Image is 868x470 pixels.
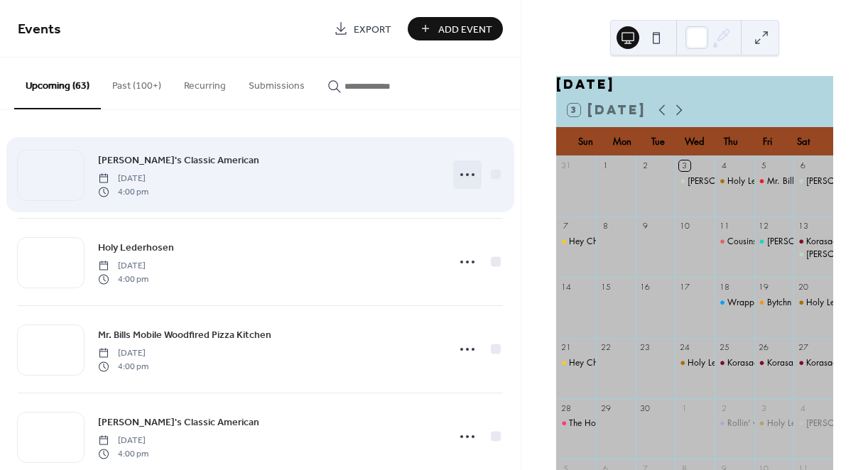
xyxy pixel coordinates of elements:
[556,236,596,248] div: Hey Chicky
[640,128,676,156] div: Tue
[715,175,754,187] div: Holy Lederhosen
[98,360,148,373] span: 4:00 pm
[798,342,808,353] div: 27
[438,22,492,37] span: Add Event
[600,221,611,231] div: 8
[98,260,148,273] span: [DATE]
[715,357,754,369] div: Korasada Korean BBQ & Taqueria
[98,152,259,168] a: [PERSON_NAME]'s Classic American
[675,357,715,369] div: Holy Lederhosen
[727,236,831,248] div: Cousins [US_STATE] Lobster
[719,342,729,353] div: 25
[719,160,729,171] div: 4
[754,417,794,430] div: Holy Lederhosen
[688,357,749,369] div: Holy Lederhosen
[727,175,789,187] div: Holy Lederhosen
[18,16,61,43] span: Events
[98,185,148,198] span: 4:00 pm
[569,417,631,430] div: The Howlin' Bird
[640,342,651,353] div: 23
[173,58,237,108] button: Recurring
[569,236,612,248] div: Hey Chicky
[759,160,769,171] div: 5
[767,417,829,430] div: Holy Lederhosen
[560,342,571,353] div: 21
[560,160,571,171] div: 31
[354,22,391,37] span: Export
[98,347,148,360] span: [DATE]
[98,447,148,460] span: 4:00 pm
[727,357,856,369] div: Korasada Korean BBQ & Taqueria
[767,297,820,309] div: Bytchn Kitchen
[98,435,148,447] span: [DATE]
[98,173,148,185] span: [DATE]
[560,281,571,292] div: 14
[98,414,259,430] a: [PERSON_NAME]'s Classic American
[793,236,833,248] div: Korasada Korean BBQ & Taqueria
[806,297,868,309] div: Holy Lederhosen
[793,248,833,261] div: Tommy's Classic American
[600,160,611,171] div: 1
[713,128,749,156] div: Thu
[677,128,713,156] div: Wed
[715,236,754,248] div: Cousins Maine Lobster
[98,153,259,168] span: [PERSON_NAME]'s Classic American
[688,175,828,187] div: [PERSON_NAME]'s Classic American
[640,221,651,231] div: 9
[759,221,769,231] div: 12
[675,175,715,187] div: Tommy's Classic American
[98,239,174,256] a: Holy Lederhosen
[719,403,729,413] div: 2
[749,128,786,156] div: Fri
[754,357,794,369] div: Korasada Korean BBQ & Taqueria
[640,281,651,292] div: 16
[679,403,690,413] div: 1
[793,297,833,309] div: Holy Lederhosen
[408,17,503,40] button: Add Event
[798,281,808,292] div: 20
[798,403,808,413] div: 4
[727,297,800,309] div: Wrapped In Dough
[556,76,833,93] div: [DATE]
[798,221,808,231] div: 13
[600,281,611,292] div: 15
[560,221,571,231] div: 7
[98,241,174,256] span: Holy Lederhosen
[14,58,101,109] button: Upcoming (63)
[715,297,754,309] div: Wrapped In Dough
[98,328,271,343] span: Mr. Bills Mobile Woodfired Pizza Kitchen
[604,128,640,156] div: Mon
[600,342,611,353] div: 22
[98,415,259,430] span: [PERSON_NAME]'s Classic American
[679,281,690,292] div: 17
[560,403,571,413] div: 28
[759,342,769,353] div: 26
[101,58,173,108] button: Past (100+)
[793,357,833,369] div: Korasada Korean BBQ & Taqueria
[556,357,596,369] div: Hey Chicky
[715,417,754,430] div: Rollin' with Seo
[793,417,833,430] div: Tommy's Classic American
[640,160,651,171] div: 2
[759,281,769,292] div: 19
[719,221,729,231] div: 11
[679,342,690,353] div: 24
[98,327,271,343] a: Mr. Bills Mobile Woodfired Pizza Kitchen
[754,236,794,248] div: Chuy's Tacos
[767,236,864,248] div: [PERSON_NAME]'s Tacos
[323,17,402,40] a: Export
[798,160,808,171] div: 6
[556,417,596,430] div: The Howlin' Bird
[568,128,604,156] div: Sun
[759,403,769,413] div: 3
[237,58,316,108] button: Submissions
[600,403,611,413] div: 29
[786,128,822,156] div: Sat
[754,175,794,187] div: Mr. Bills Mobile Woodfired Pizza Kitchen
[754,297,794,309] div: Bytchn Kitchen
[569,357,612,369] div: Hey Chicky
[679,160,690,171] div: 3
[727,417,838,430] div: Rollin' with [PERSON_NAME]
[793,175,833,187] div: Tommy's Classic American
